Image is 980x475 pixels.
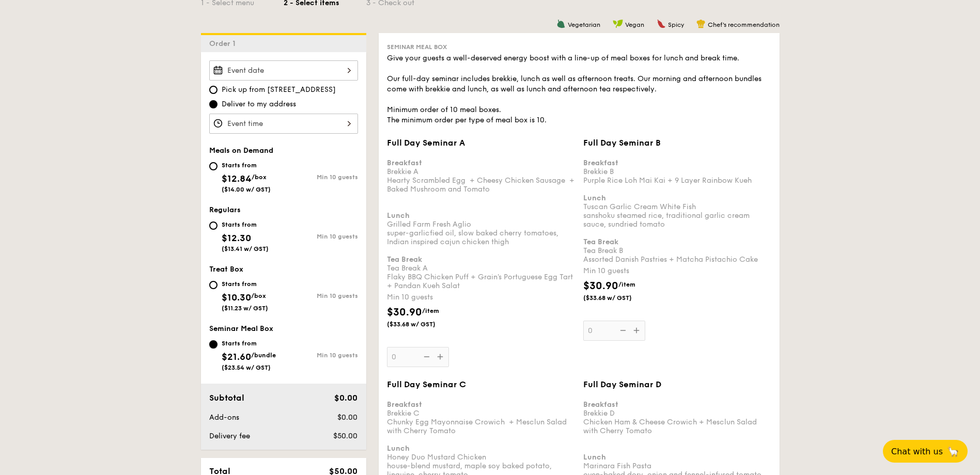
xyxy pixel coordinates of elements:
[583,138,661,148] span: Full Day Seminar B
[583,294,654,302] span: ($33.68 w/ GST)
[222,292,251,303] span: $10.30
[583,237,618,246] b: Tea Break
[387,159,422,167] b: Breakfast
[209,60,358,81] input: Event date
[209,281,217,289] input: Starts from$10.30/box($11.23 w/ GST)Min 10 guests
[209,340,217,349] input: Starts from$21.60/bundle($23.54 w/ GST)Min 10 guests
[387,400,422,409] b: Breakfast
[222,339,276,347] div: Starts from
[583,159,618,167] b: Breakfast
[209,146,273,155] span: Meals on Demand
[222,99,296,109] span: Deliver to my address
[625,21,644,28] span: Vegan
[568,21,600,28] span: Vegetarian
[284,233,358,240] div: Min 10 guests
[613,19,623,28] img: icon-vegan.f8ff3823.svg
[387,138,465,148] span: Full Day Seminar A
[209,413,239,422] span: Add-ons
[222,161,271,169] div: Starts from
[387,320,457,328] span: ($33.68 w/ GST)
[583,194,606,202] b: Lunch
[209,86,217,94] input: Pick up from [STREET_ADDRESS]
[618,281,635,288] span: /item
[387,43,447,51] span: Seminar Meal Box
[387,306,422,319] span: $30.90
[222,245,269,252] span: ($13.41 w/ GST)
[209,432,250,440] span: Delivery fee
[284,292,358,299] div: Min 10 guests
[668,21,684,28] span: Spicy
[583,280,618,292] span: $30.90
[657,19,666,28] img: icon-spicy.37a8142b.svg
[209,114,358,134] input: Event time
[209,324,273,333] span: Seminar Meal Box
[252,173,267,181] span: /box
[209,39,240,48] span: Order 1
[251,292,266,299] span: /box
[387,53,771,125] div: Give your guests a well-deserved energy boost with a line-up of meal boxes for lunch and break ti...
[422,307,439,314] span: /item
[222,280,268,288] div: Starts from
[387,444,410,453] b: Lunch
[222,85,336,95] span: Pick up from [STREET_ADDRESS]
[337,413,357,422] span: $0.00
[222,173,252,184] span: $12.84
[583,379,661,389] span: Full Day Seminar D
[947,446,959,457] span: 🦙
[251,352,276,359] span: /bundle
[222,364,271,371] span: ($23.54 w/ GST)
[387,292,575,303] div: Min 10 guests
[883,440,968,463] button: Chat with us🦙
[222,305,268,312] span: ($11.23 w/ GST)
[387,211,410,220] b: Lunch
[583,150,771,264] div: Brekkie B Purple Rice Loh Mai Kai + 9 Layer Rainbow Kueh Tuscan Garlic Cream White Fish sanshoku ...
[696,19,706,28] img: icon-chef-hat.a58ddaea.svg
[209,265,243,274] span: Treat Box
[583,400,618,409] b: Breakfast
[209,221,217,230] input: Starts from$12.30($13.41 w/ GST)Min 10 guests
[891,447,943,456] span: Chat with us
[222,220,269,229] div: Starts from
[284,352,358,359] div: Min 10 guests
[209,162,217,170] input: Starts from$12.84/box($14.00 w/ GST)Min 10 guests
[583,266,771,276] div: Min 10 guests
[209,393,244,403] span: Subtotal
[222,351,251,362] span: $21.60
[556,19,566,28] img: icon-vegetarian.fe4039eb.svg
[387,150,575,290] div: Brekkie A Hearty Scrambled Egg + Cheesy Chicken Sausage + Baked Mushroom and Tomato Grilled Farm ...
[333,432,357,440] span: $50.00
[209,205,241,214] span: Regulars
[284,173,358,181] div: Min 10 guests
[222,186,271,193] span: ($14.00 w/ GST)
[209,100,217,108] input: Deliver to my address
[334,393,357,403] span: $0.00
[387,379,466,389] span: Full Day Seminar C
[708,21,780,28] span: Chef's recommendation
[387,255,422,264] b: Tea Break
[583,453,606,462] b: Lunch
[222,232,251,244] span: $12.30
